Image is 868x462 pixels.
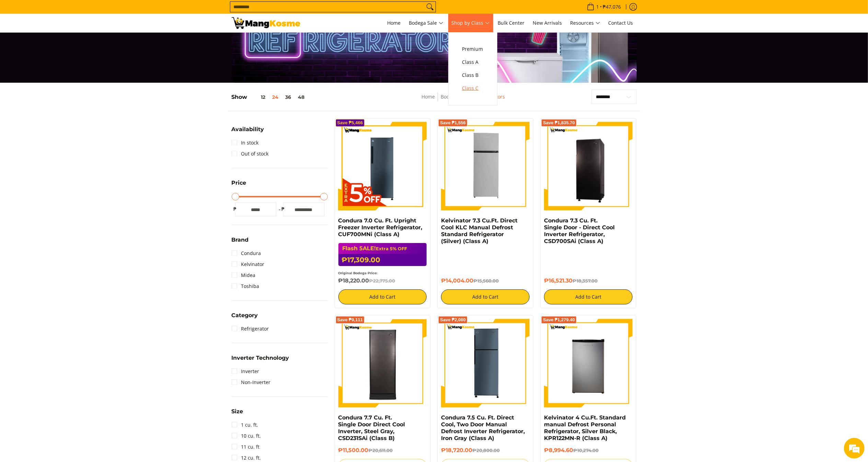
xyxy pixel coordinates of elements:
[338,254,427,266] h6: ₱17,309.00
[459,56,487,69] a: Class A
[573,448,599,453] del: ₱10,274.00
[232,259,265,270] a: Kelvinator
[232,237,249,248] summary: Open
[232,409,243,419] summary: Open
[338,271,378,275] small: Original Bodega Price:
[232,366,259,377] a: Inverter
[462,84,483,93] span: Class C
[441,414,525,441] a: Condura 7.5 Cu. Ft. Direct Cool, Two Door Manual Defrost Inverter Refrigerator, Iron Gray (Class A)
[337,318,363,322] span: Save ₱9,111
[495,14,528,32] a: Bulk Center
[387,20,401,26] span: Home
[421,93,435,100] a: Home
[307,14,637,32] nav: Main Menu
[440,121,466,125] span: Save ₱1,556
[232,206,239,212] span: ₱
[232,180,246,191] summary: Open
[543,121,575,125] span: Save ₱1,835.70
[567,14,604,32] a: Resources
[282,94,295,100] button: 36
[462,71,483,80] span: Class B
[572,278,598,284] del: ₱18,357.00
[441,122,530,210] img: Kelvinator 7.3 Cu.Ft. Direct Cool KLC Manual Defrost Standard Refrigerator (Silver) (Class A)
[338,122,427,210] img: Condura 7.0 Cu. Ft. Upright Freezer Inverter Refrigerator, CUF700MNi (Class A)
[338,320,427,406] img: Condura 7.7 Cu. Ft. Single Door Direct Cool Inverter, Steel Gray, CSD231SAi (Class B)
[472,448,500,453] del: ₱20,800.00
[406,14,447,32] a: Bodega Sale
[544,217,615,244] a: Condura 7.3 Cu. Ft. Single Door - Direct Cool Inverter Refrigerator, CSD700SAi (Class A)
[441,93,469,100] a: Bodega Sale
[232,355,289,366] summary: Open
[441,447,530,454] h6: ₱18,720.00
[232,441,260,452] a: 11 cu. ft
[232,94,308,101] h5: Show
[384,14,404,32] a: Home
[533,20,562,26] span: New Arrivals
[269,94,282,100] button: 24
[448,14,493,32] a: Shop by Class
[373,93,553,108] nav: Breadcrumbs
[585,3,623,11] span: •
[459,82,487,95] a: Class C
[544,289,633,304] button: Add to Cart
[338,447,427,454] h6: ₱11,500.00
[247,94,269,100] button: 12
[369,278,395,284] del: ₱22,775.00
[544,447,633,454] h6: ₱8,994.60
[543,318,575,322] span: Save ₱1,279.40
[232,17,300,29] img: Bodega Sale Refrigerator l Mang Kosme: Home Appliances Warehouse Sale
[232,313,258,323] summary: Open
[462,45,483,54] span: Premium
[441,277,530,284] h6: ₱14,004.00
[459,43,487,56] a: Premium
[459,69,487,82] a: Class B
[602,4,622,9] span: ₱47,076
[425,2,436,12] button: Search
[232,127,264,137] summary: Open
[473,278,499,284] del: ₱15,560.00
[609,20,633,26] span: Contact Us
[544,414,626,441] a: Kelvinator 4 Cu.Ft. Standard manual Defrost Personal Refrigerator, Silver Black, KPR122MN-R (Clas...
[369,448,393,453] del: ₱20,611.00
[544,277,633,284] h6: ₱16,521.30
[338,414,405,441] a: Condura 7.7 Cu. Ft. Single Door Direct Cool Inverter, Steel Gray, CSD231SAi (Class B)
[530,14,566,32] a: New Arrivals
[441,319,530,407] img: condura-direct-cool-7.5-cubic-feet-2-door-manual-defrost-inverter-ref-iron-gray-full-view-mang-kosme
[232,281,259,292] a: Toshiba
[338,217,423,238] a: Condura 7.0 Cu. Ft. Upright Freezer Inverter Refrigerator, CUF700MNi (Class A)
[232,180,246,186] span: Price
[232,377,271,388] a: Non-Inverter
[544,319,633,407] img: Kelvinator 4 Cu.Ft. Standard manual Defrost Personal Refrigerator, Silver Black, KPR122MN-R (Clas...
[595,4,600,9] span: 1
[338,277,427,284] h6: ₱18,220.00
[232,323,269,334] a: Refrigerator
[570,19,600,27] span: Resources
[232,313,258,318] span: Category
[232,137,259,148] a: In stock
[232,430,261,441] a: 10 cu. ft.
[440,318,466,322] span: Save ₱2,080
[498,20,525,26] span: Bulk Center
[232,270,256,281] a: Midea
[232,148,269,159] a: Out of stock
[605,14,637,32] a: Contact Us
[441,217,518,244] a: Kelvinator 7.3 Cu.Ft. Direct Cool KLC Manual Defrost Standard Refrigerator (Silver) (Class A)
[232,127,264,132] span: Availability
[280,206,287,212] span: ₱
[232,248,261,259] a: Condura
[544,123,633,210] img: Condura 7.3 Cu. Ft. Single Door - Direct Cool Inverter Refrigerator, CSD700SAi (Class A)
[452,19,490,27] span: Shop by Class
[232,237,249,243] span: Brand
[232,355,289,361] span: Inverter Technology
[441,289,530,304] button: Add to Cart
[232,419,258,430] a: 1 cu. ft.
[232,409,243,414] span: Size
[295,94,308,100] button: 48
[409,19,443,27] span: Bodega Sale
[462,58,483,67] span: Class A
[338,289,427,304] button: Add to Cart
[337,121,363,125] span: Save ₱5,466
